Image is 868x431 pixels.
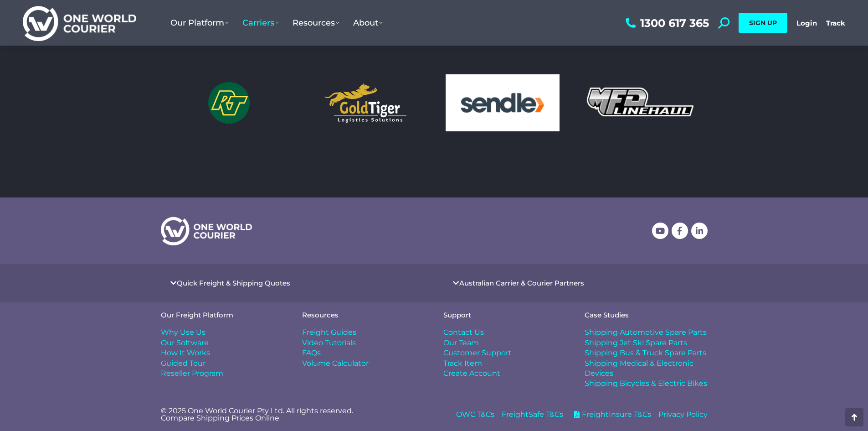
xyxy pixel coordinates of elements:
img: One World Courier [23,5,136,42]
a: Our Platform [164,9,236,37]
a: Australian Carrier & Courier Partners [459,280,584,286]
span: Create Account [443,369,500,379]
a: Volume Calculator [302,358,425,369]
span: Video Tutorials [302,338,356,348]
h4: Resources [302,312,425,318]
span: FAQs [302,348,321,358]
img: richers-transport-logo-transparent [206,80,252,126]
span: Volume Calculator [302,358,369,369]
span: SIGN UP [749,19,777,27]
a: FreightInsure T&Cs [570,410,651,420]
a: Login [796,19,817,27]
span: Reseller Program [161,369,223,379]
span: Customer Support [443,348,512,358]
a: Customer Support [443,348,566,358]
a: Create Account [443,369,566,379]
a: Resources [286,9,346,37]
a: About [346,9,390,37]
a: Why Use Us [161,327,284,338]
a: Shipping Jet Ski Spare Parts [585,338,708,348]
span: How It Works [161,348,210,358]
img: gold-tiger-logo-carousel-pixel [321,80,411,126]
a: Guided Tour [161,358,284,369]
a: Reseller Program [161,369,284,379]
a: Shipping Automotive Spare Parts [585,327,708,338]
a: Shipping Medical & Electronic Devices [585,358,708,379]
a: Contact Us [443,327,566,338]
a: Shipping Bicycles & Electric Bikes [585,379,708,389]
a: FAQs [302,348,425,358]
p: © 2025 One World Courier Pty Ltd. All rights reserved. Compare Shipping Prices Online [161,407,425,422]
span: Freight Guides [302,327,356,338]
h4: Our Freight Platform [161,312,284,318]
a: Track [826,19,845,27]
img: MFD Linehaul transport logo [582,84,696,122]
h4: Support [443,312,566,318]
span: Carriers [242,18,279,28]
a: Video Tutorials [302,338,425,348]
span: About [353,18,383,28]
a: OWC T&Cs [456,410,494,420]
span: Track Item [443,358,482,369]
span: Our Platform [170,18,229,28]
span: Why Use Us [161,327,205,338]
span: Our Team [443,338,479,348]
span: FreightInsure T&Cs [580,410,651,420]
a: Privacy Policy [658,410,708,420]
a: Shipping Bus & Truck Spare Parts [585,348,708,358]
span: Shipping Bus & Truck Spare Parts [585,348,706,358]
a: How It Works [161,348,284,358]
a: Freight Guides [302,327,425,338]
a: Track Item [443,358,566,369]
a: Our Software [161,338,284,348]
span: Shipping Jet Ski Spare Parts [585,338,687,348]
span: Guided Tour [161,358,205,369]
img: Sendle ecommerce logo [446,74,560,132]
span: Contact Us [443,327,484,338]
a: Our Team [443,338,566,348]
span: Our Software [161,338,209,348]
span: Resources [293,18,339,28]
a: Quick Freight & Shipping Quotes [177,280,290,286]
a: Carriers [236,9,286,37]
a: 1300 617 365 [623,17,709,29]
h4: Case Studies [585,312,708,318]
a: FreightSafe T&Cs [502,410,563,420]
a: SIGN UP [739,13,787,33]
